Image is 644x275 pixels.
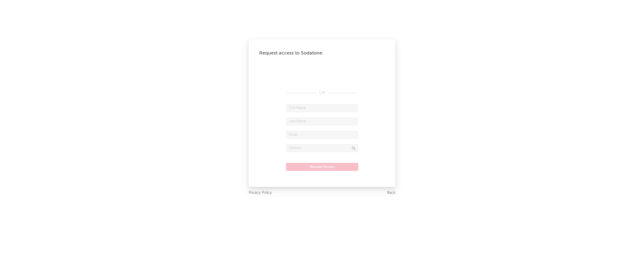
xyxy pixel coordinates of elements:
[286,131,358,139] input: Email
[387,190,395,196] a: Back
[259,50,385,56] div: Request access to Sodatone
[286,90,358,96] div: OR
[286,117,358,125] input: Last Name
[286,104,358,112] input: First Name
[286,163,358,171] button: Request Access
[249,190,272,196] a: Privacy Policy
[286,144,358,152] input: Division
